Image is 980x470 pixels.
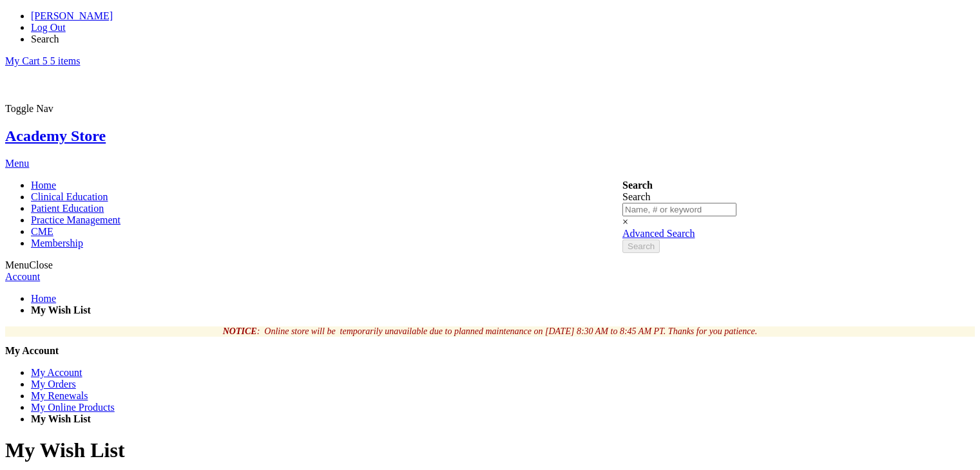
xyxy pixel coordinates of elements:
[5,259,29,270] span: Menu
[50,55,81,66] span: 5
[223,326,257,336] strong: NOTICE
[223,326,758,336] em: : Online store will be temporarily unavailable due to planned maintenance on [DATE] 8:30 AM to 8:...
[31,305,91,315] strong: My Wish List
[5,345,59,356] strong: My Account
[622,203,736,216] input: Name, # or keyword
[31,10,113,21] a: [PERSON_NAME]
[31,402,115,413] a: My Online Products
[31,379,76,390] a: My Orders
[5,438,125,462] span: My Wish List
[5,271,40,282] a: Account
[31,180,56,191] span: Home
[622,240,660,253] button: Search
[5,103,53,114] span: Toggle Nav
[622,228,695,239] a: Advanced Search
[622,180,653,191] strong: Search
[31,293,56,304] a: Home
[31,238,83,249] span: Membership
[31,226,53,237] span: CME
[628,241,655,251] span: Search
[31,33,59,44] span: Search
[5,158,29,169] a: Menu
[5,127,106,144] a: Academy Store
[5,55,80,66] a: My Cart 5 5 items
[622,216,736,228] div: ×
[31,367,82,378] a: My Account
[31,413,91,424] strong: My Wish List
[5,55,40,66] span: My Cart
[29,259,52,270] span: Close
[622,191,651,202] span: Search
[31,191,108,202] span: Clinical Education
[43,55,50,66] span: 5
[31,214,120,225] span: Practice Management
[58,55,81,66] span: items
[31,390,88,401] a: My Renewals
[31,203,104,214] span: Patient Education
[31,22,66,33] a: Log Out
